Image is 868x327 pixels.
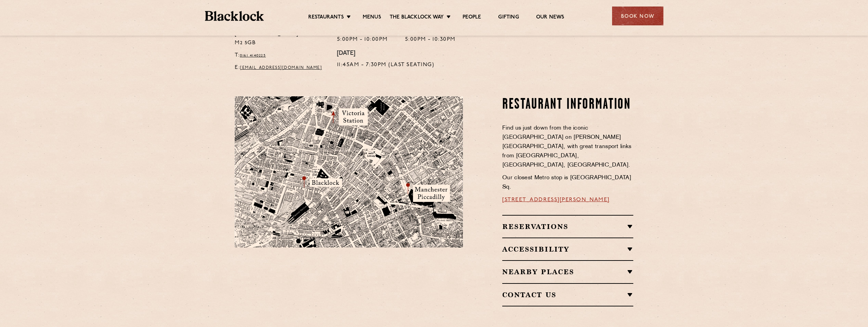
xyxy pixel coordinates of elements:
a: Our News [536,14,565,22]
h2: Nearby Places [502,268,633,276]
p: 11:45am - 7:30pm (Last Seating) [337,61,435,70]
span: Find us just down from the iconic [GEOGRAPHIC_DATA] on [PERSON_NAME][GEOGRAPHIC_DATA], with great... [502,125,632,168]
span: Our closest Metro stop is [GEOGRAPHIC_DATA] Sq. [502,175,631,190]
h2: Accessibility [502,245,633,253]
a: The Blacklock Way [390,14,444,22]
h2: Contact Us [502,291,633,299]
img: BL_Textured_Logo-footer-cropped.svg [205,11,264,21]
p: E: [235,63,327,72]
h2: Restaurant Information [502,96,633,113]
h2: Reservations [502,222,633,231]
a: [EMAIL_ADDRESS][DOMAIN_NAME] [240,66,322,70]
p: T: [235,51,327,60]
a: Menus [363,14,381,22]
div: Book Now [612,7,663,25]
a: 0161 4140225 [240,53,266,58]
p: 5:00pm - 10:30pm [405,35,456,44]
img: svg%3E [389,242,485,306]
a: [STREET_ADDRESS][PERSON_NAME] [502,197,610,203]
a: Restaurants [308,14,344,22]
h4: [DATE] [337,50,435,58]
a: People [463,14,481,22]
a: Gifting [498,14,519,22]
p: 5:00pm - 10:00pm [337,35,388,44]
